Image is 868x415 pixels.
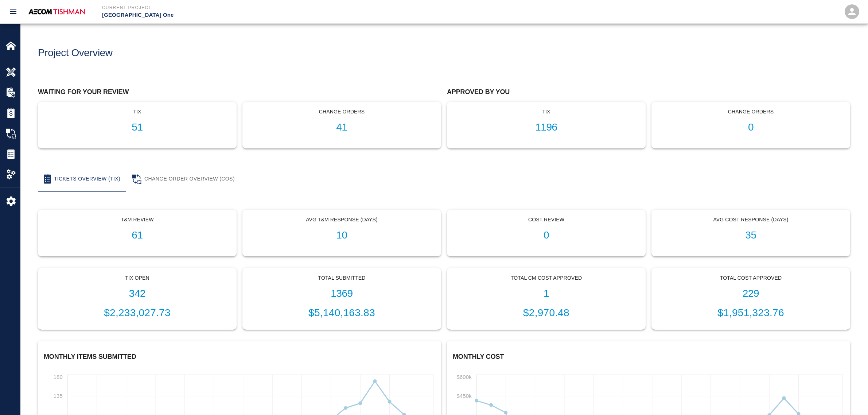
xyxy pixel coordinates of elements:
button: Tickets Overview (TIX) [38,166,126,192]
p: Total Cost Approved [658,274,844,282]
p: Current Project [102,4,474,11]
tspan: $600k [456,373,472,380]
h1: 61 [44,229,230,241]
p: Tix Open [44,274,230,282]
p: $2,970.48 [453,305,639,321]
h1: 342 [44,288,230,300]
p: T&M Review [44,216,230,224]
h2: Waiting for your review [38,88,441,96]
h1: 0 [658,121,844,133]
h2: Monthly Cost [453,353,844,361]
p: $1,951,323.76 [658,305,844,321]
h2: Approved by you [447,88,850,96]
h1: 1369 [249,288,435,300]
h1: 0 [453,229,639,241]
p: tix [453,108,639,116]
h1: 51 [44,121,230,133]
tspan: 180 [54,373,63,380]
tspan: 135 [54,393,63,399]
h1: 229 [658,288,844,300]
p: $5,140,163.83 [249,305,435,321]
p: Avg Cost Response (Days) [658,216,844,224]
img: AECOM Tishman [26,7,87,17]
p: Cost Review [453,216,639,224]
p: $2,233,027.73 [44,305,230,321]
p: tix [44,108,230,116]
p: [GEOGRAPHIC_DATA] One [102,11,474,19]
h1: 35 [658,229,844,241]
button: Change Order Overview (COS) [126,166,241,192]
h1: 1 [453,288,639,300]
h1: 1196 [453,121,639,133]
p: Change Orders [658,108,844,116]
p: Change Orders [249,108,435,116]
tspan: $450k [456,393,472,399]
iframe: Chat Widget [832,380,868,415]
h1: Project Overview [38,47,113,59]
button: open drawer [4,3,22,20]
h1: 41 [249,121,435,133]
p: Total CM Cost Approved [453,274,639,282]
h1: 10 [249,229,435,241]
h2: Monthly Items Submitted [44,353,435,361]
p: Avg T&M Response (Days) [249,216,435,224]
p: Total Submitted [249,274,435,282]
